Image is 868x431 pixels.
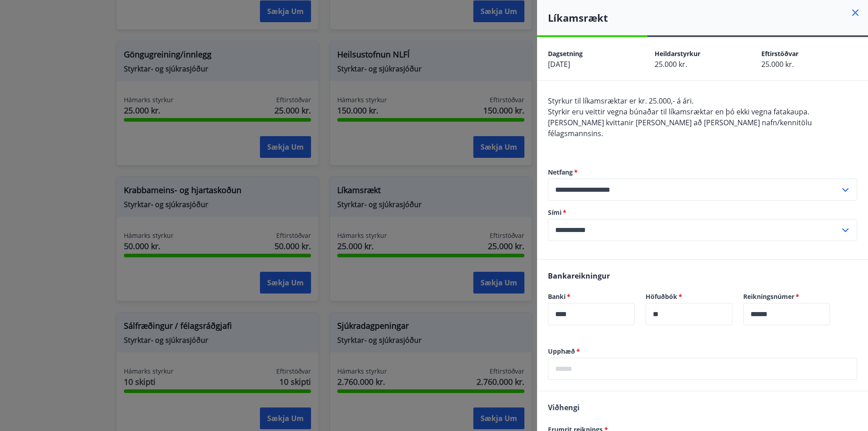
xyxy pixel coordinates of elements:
span: [DATE] [548,59,570,69]
span: Viðhengi [548,403,580,412]
span: Styrkur til líkamsræktar er kr. 25.000,- á ári. [548,96,693,106]
span: 25.000 kr. [761,59,794,69]
label: Sími [548,208,857,217]
div: Upphæð [548,358,857,380]
span: Styrkir eru veittir vegna búnaðar til líkamsræktar en þó ekki vegna fatakaupa. [548,107,809,117]
label: Upphæð [548,347,857,356]
h4: Líkamsrækt [548,11,868,24]
span: 25.000 kr. [655,59,687,69]
label: Reikningsnúmer [743,292,830,301]
label: Banki [548,292,635,301]
label: Netfang [548,168,857,177]
span: [PERSON_NAME] kvittanir [PERSON_NAME] að [PERSON_NAME] nafn/kennitölu félagsmannsins. [548,118,812,138]
span: Bankareikningur [548,271,610,281]
span: Heildarstyrkur [655,49,700,58]
span: Eftirstöðvar [761,49,798,58]
label: Höfuðbók [646,292,732,301]
span: Dagsetning [548,49,583,58]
